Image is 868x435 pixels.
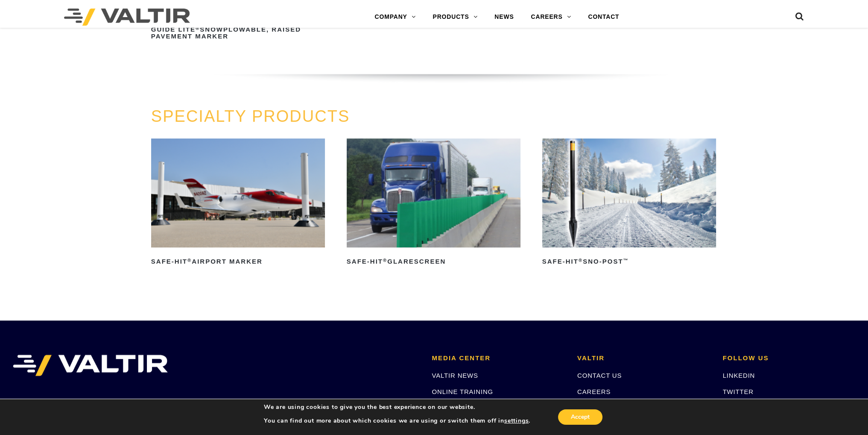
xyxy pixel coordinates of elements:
[558,409,602,425] button: Accept
[432,388,493,395] a: ONLINE TRAINING
[579,9,628,26] a: CONTACT
[187,258,192,263] sup: ®
[577,388,611,395] a: CAREERS
[577,355,710,362] h2: VALTIR
[151,23,325,43] h2: GUIDE LITE Snowplowable, Raised Pavement Marker
[347,255,521,269] h2: Safe-Hit Glarescreen
[623,258,628,263] sup: ™
[64,9,190,26] img: Valtir
[579,258,583,263] sup: ®
[264,417,530,425] p: You can find out more about which cookies we are using or switch them off in .
[264,403,530,411] p: We are using cookies to give you the best experience on our website.
[366,9,424,26] a: COMPANY
[504,417,529,425] button: settings
[486,9,522,26] a: NEWS
[722,388,753,395] a: TWITTER
[522,9,579,26] a: CAREERS
[432,355,564,362] h2: MEDIA CENTER
[432,372,478,379] a: VALTIR NEWS
[151,255,325,269] h2: Safe-Hit Airport Marker
[722,355,855,362] h2: FOLLOW US
[542,255,716,269] h2: Safe-Hit Sno-Post
[542,138,716,268] a: Safe-Hit®Sno-Post™
[151,138,325,268] a: Safe-Hit®Airport Marker
[347,138,521,268] a: Safe-Hit®Glarescreen
[424,9,486,26] a: PRODUCTS
[577,372,622,379] a: CONTACT US
[13,355,168,376] img: VALTIR
[151,107,350,125] a: SPECIALTY PRODUCTS
[722,372,755,379] a: LINKEDIN
[383,258,387,263] sup: ®
[196,26,200,31] sup: ®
